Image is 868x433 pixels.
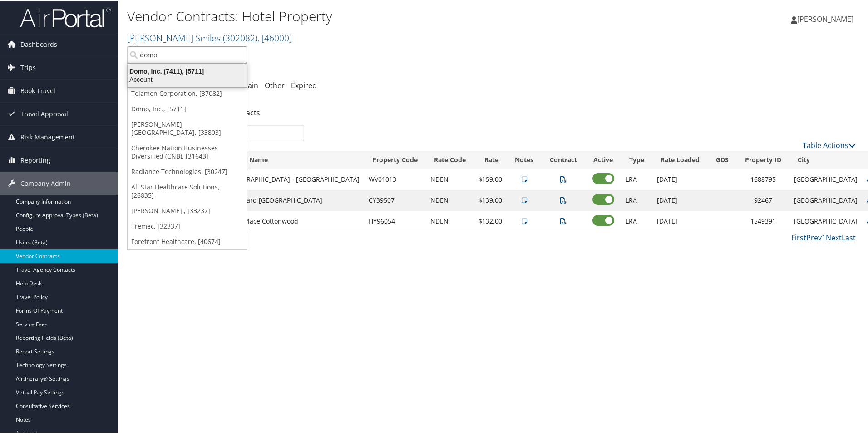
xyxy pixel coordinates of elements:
[791,232,806,242] a: First
[222,210,364,231] td: Hyatt Place Cottonwood
[291,80,317,90] a: Expired
[474,210,507,231] td: $132.00
[652,210,708,231] td: [DATE]
[20,6,111,27] img: airportal-logo.png
[364,210,426,231] td: HY96054
[364,150,426,168] th: Property Code: activate to sort column ascending
[128,163,247,179] a: Radiance Technologies, [30247]
[20,102,68,124] span: Travel Approval
[652,150,708,168] th: Rate Loaded: activate to sort column ascending
[128,179,247,202] a: All Star Healthcare Solutions, [26835]
[426,168,474,189] td: NDEN
[20,148,50,171] span: Reporting
[127,31,292,43] a: [PERSON_NAME] Smiles
[842,232,856,242] a: Last
[257,31,292,43] span: , [ 46000 ]
[20,125,75,148] span: Risk Management
[826,232,842,242] a: Next
[652,189,708,210] td: [DATE]
[222,168,364,189] td: [GEOGRAPHIC_DATA] - [GEOGRAPHIC_DATA]
[806,232,822,242] a: Prev
[123,66,252,75] div: Domo, Inc. (7411), [5711]
[474,189,507,210] td: $139.00
[123,75,252,83] div: Account
[20,79,55,101] span: Book Travel
[222,189,364,210] td: Courtyard [GEOGRAPHIC_DATA]
[265,80,285,90] a: Other
[621,150,652,168] th: Type: activate to sort column ascending
[789,150,862,168] th: City: activate to sort column ascending
[426,210,474,231] td: NDEN
[127,100,863,124] div: There are contracts.
[364,168,426,189] td: WV01013
[20,55,36,78] span: Trips
[20,32,57,55] span: Dashboards
[128,139,247,163] a: Cherokee Nation Businesses Diversified (CNB), [31643]
[621,189,652,210] td: LRA
[507,150,542,168] th: Notes: activate to sort column ascending
[652,168,708,189] td: [DATE]
[474,168,507,189] td: $159.00
[737,210,789,231] td: 1549391
[223,31,257,43] span: ( 302082 )
[585,150,621,168] th: Active: activate to sort column ascending
[542,150,585,168] th: Contract: activate to sort column ascending
[791,5,863,32] a: [PERSON_NAME]
[789,210,862,231] td: [GEOGRAPHIC_DATA]
[20,171,71,194] span: Company Admin
[789,189,862,210] td: [GEOGRAPHIC_DATA]
[621,168,652,189] td: LRA
[128,85,247,100] a: Telamon Corporation, [37082]
[737,189,789,210] td: 92467
[822,232,826,242] a: 1
[797,13,853,23] span: [PERSON_NAME]
[128,116,247,139] a: [PERSON_NAME] [GEOGRAPHIC_DATA], [33803]
[426,150,474,168] th: Rate Code: activate to sort column ascending
[128,45,247,62] input: Search Accounts
[128,100,247,116] a: Domo, Inc., [5711]
[128,202,247,218] a: [PERSON_NAME] , [33237]
[128,218,247,233] a: Tremec, [32337]
[364,189,426,210] td: CY39507
[474,150,507,168] th: Rate: activate to sort column ascending
[708,150,737,168] th: GDS: activate to sort column ascending
[789,168,862,189] td: [GEOGRAPHIC_DATA]
[737,150,789,168] th: Property ID: activate to sort column ascending
[127,6,617,25] h1: Vendor Contracts: Hotel Property
[621,210,652,231] td: LRA
[222,150,364,168] th: Hotel Name: activate to sort column ascending
[426,189,474,210] td: NDEN
[803,139,856,149] a: Table Actions
[128,233,247,249] a: Forefront Healthcare, [40674]
[737,168,789,189] td: 1688795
